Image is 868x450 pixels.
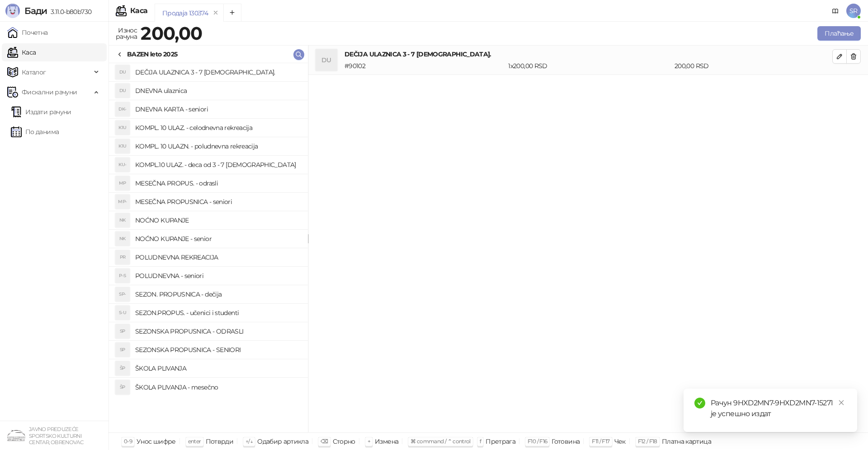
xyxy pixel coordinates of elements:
h4: NOĆNO KUPANJE - senior [135,232,301,246]
h4: SEZON. PROPUSNICA - dečija [135,287,301,302]
div: DU [316,49,337,71]
small: JAVNO PREDUZEĆE SPORTSKO KULTURNI CENTAR, OBRENOVAC [29,426,83,445]
h4: KOMPL.10 ULAZ. - deca od 3 - 7 [DEMOGRAPHIC_DATA] [135,158,301,172]
div: ŠP [115,380,130,394]
a: Почетна [7,23,48,42]
div: K1U [115,121,130,135]
img: Logo [5,4,20,18]
div: Рачун 9HXD2MN7-9HXD2MN7-15271 је успешно издат [711,398,846,419]
a: Документација [828,4,843,18]
div: BAZEN leto 2025 [127,49,177,59]
div: S-U [115,306,130,320]
h4: DNEVNA KARTA - seniori [135,102,301,116]
h4: SEZON.PROPUS. - učenici i studenti [135,306,301,320]
a: Close [836,398,846,408]
h4: DEČIJA ULAZNICA 3 - 7 [DEMOGRAPHIC_DATA]. [135,65,301,79]
h4: ŠKOLA PLIVANJA [135,361,301,376]
div: Унос шифре [137,436,176,447]
div: MP [115,176,130,190]
span: SR [846,4,861,18]
span: 3.11.0-b80b730 [47,8,91,16]
div: SP [115,343,130,357]
div: P-S [115,269,130,283]
div: PR [115,250,130,264]
div: SP [115,324,130,339]
div: DK- [115,102,130,116]
h4: KOMPL. 10 ULAZN. - poludnevna rekreacija [135,139,301,153]
span: ⌫ [321,438,328,445]
h4: MESEČNA PROPUS. - odrasli [135,176,301,190]
div: Платна картица [662,436,711,447]
a: По данима [11,123,59,141]
div: Чек [614,436,626,447]
h4: KOMPL. 10 ULAZ. - celodnevna rekreacija [135,121,301,135]
h4: DNEVNA ulaznica [135,84,301,98]
button: Add tab [223,4,241,22]
div: MP- [115,195,130,209]
div: Потврди [206,436,234,447]
h4: ŠKOLA PLIVANJA - mesečno [135,380,301,394]
span: 0-9 [124,438,132,445]
span: F11 / F17 [592,438,609,445]
div: Претрага [486,436,515,447]
h4: POLUDNEVNA - seniori [135,269,301,283]
span: F12 / F18 [638,438,657,445]
span: check-circle [694,398,705,408]
div: NK [115,232,130,246]
div: 1 x 200,00 RSD [506,61,673,71]
span: close [838,399,844,406]
h4: POLUDNEVNA REKREACIJA [135,250,301,264]
span: f [480,438,481,445]
span: Бади [24,5,47,16]
a: Каса [7,43,36,61]
h4: NOĆNO KUPANJE [135,213,301,227]
div: K1U [115,139,130,153]
div: # 90102 [343,61,506,71]
div: Сторно [333,436,355,447]
div: ŠP [115,361,130,376]
span: Каталог [22,63,46,81]
div: Продаја 130374 [162,8,208,18]
span: enter [188,438,201,445]
span: + [368,438,370,445]
div: grid [109,63,308,432]
h4: SEZONSKA PROPUSNICA - ODRASLI [135,324,301,339]
h4: DEČIJA ULAZNICA 3 - 7 [DEMOGRAPHIC_DATA]. [344,49,832,59]
div: Износ рачуна [114,24,139,42]
span: ⌘ command / ⌃ control [410,438,471,445]
div: NK [115,213,130,227]
div: DU [115,84,130,98]
div: Измена [375,436,398,447]
img: 64x64-companyLogo-4a28e1f8-f217-46d7-badd-69a834a81aaf.png [7,427,25,445]
div: DU [115,65,130,79]
div: KU- [115,158,130,172]
h4: SEZONSKA PROPUSNICA - SENIORI [135,343,301,357]
div: Готовина [552,436,580,447]
strong: 200,00 [141,22,202,44]
h4: MESEČNA PROPUSNICA - seniori [135,195,301,209]
a: Издати рачуни [11,103,71,121]
div: Одабир артикла [257,436,308,447]
button: remove [210,9,222,17]
div: SP- [115,287,130,302]
span: Фискални рачуни [22,83,77,101]
button: Плаћање [817,26,861,41]
div: Каса [130,7,147,14]
span: ↑/↓ [245,438,253,445]
span: F10 / F16 [528,438,547,445]
div: 200,00 RSD [673,61,834,71]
